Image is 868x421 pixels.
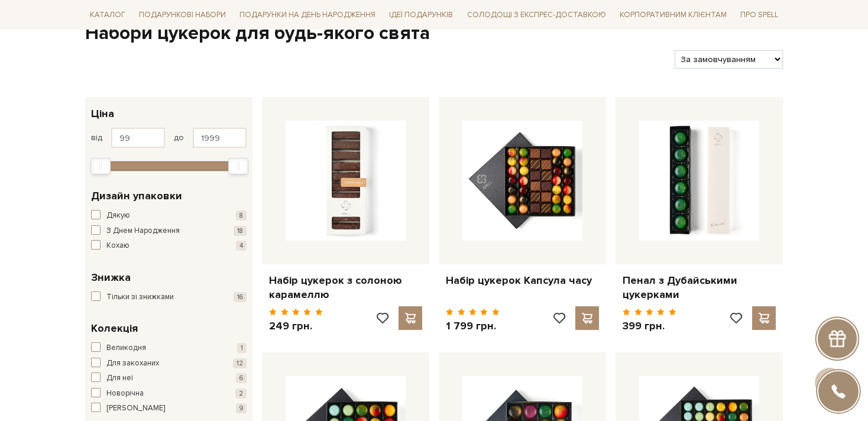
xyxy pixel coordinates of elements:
[233,358,247,368] span: 12
[106,342,146,354] span: Великодня
[106,292,174,303] span: Тільки зі знижками
[237,343,247,353] span: 1
[623,319,676,333] p: 399 грн.
[91,358,247,370] button: Для закоханих 12
[91,342,247,354] button: Великодня 1
[384,6,458,24] span: Ідеї подарунків
[111,128,165,148] input: Ціна
[615,5,731,25] a: Корпоративним клієнтам
[462,5,611,25] a: Солодощі з експрес-доставкою
[106,225,180,237] span: З Днем Народження
[234,292,247,302] span: 16
[235,6,380,24] span: Подарунки на День народження
[236,403,247,413] span: 9
[269,319,323,333] p: 249 грн.
[269,274,422,302] a: Набір цукерок з солоною карамеллю
[91,403,247,414] button: [PERSON_NAME] 9
[91,373,247,384] button: Для неї 6
[91,292,247,303] button: Тільки зі знижками 16
[85,6,130,24] span: Каталог
[106,403,165,414] span: [PERSON_NAME]
[90,158,111,174] div: Min
[91,225,247,237] button: З Днем Народження 18
[193,128,247,148] input: Ціна
[623,274,776,302] a: Пенал з Дубайськими цукерками
[91,270,131,286] span: Знижка
[91,210,247,222] button: Дякую 8
[228,158,248,174] div: Max
[174,132,184,143] span: до
[91,240,247,252] button: Кохаю 4
[91,132,102,143] span: від
[236,373,247,383] span: 6
[235,388,247,399] span: 2
[91,188,182,204] span: Дизайн упаковки
[106,358,159,370] span: Для закоханих
[134,6,231,24] span: Подарункові набори
[236,241,247,251] span: 4
[91,320,138,336] span: Колекція
[91,388,247,400] button: Новорічна 2
[106,210,130,222] span: Дякую
[234,226,247,236] span: 18
[446,319,500,333] p: 1 799 грн.
[446,274,599,287] a: Набір цукерок Капсула часу
[106,373,133,384] span: Для неї
[736,6,783,24] span: Про Spell
[106,388,144,400] span: Новорічна
[91,106,114,122] span: Ціна
[85,21,783,46] h1: Набори цукерок для будь-якого свята
[236,210,247,221] span: 8
[106,240,129,252] span: Кохаю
